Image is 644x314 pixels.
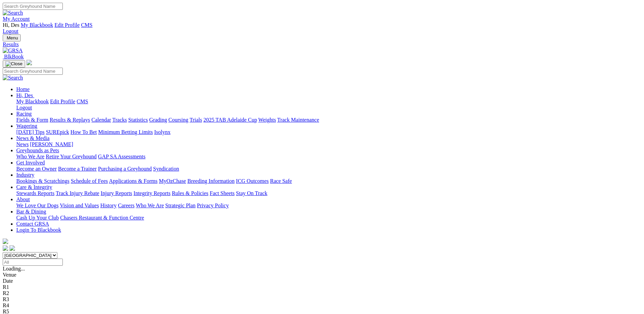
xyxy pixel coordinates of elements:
span: BlkBook [4,54,24,59]
a: Privacy Policy [197,203,229,208]
a: My Blackbook [16,99,49,104]
a: Care & Integrity [16,184,52,190]
span: Hi, Des [16,92,33,98]
a: How To Bet [71,129,97,135]
div: Get Involved [16,166,641,172]
a: GAP SA Assessments [98,154,146,159]
a: ICG Outcomes [236,178,269,184]
a: Login To Blackbook [16,227,61,233]
a: Statistics [128,117,148,123]
a: Stay On Track [236,190,267,196]
div: Date [3,278,641,284]
div: Bar & Dining [16,215,641,221]
a: History [100,203,116,208]
a: Injury Reports [100,190,132,196]
a: We Love Our Dogs [16,203,58,208]
a: Get Involved [16,160,45,165]
a: [DATE] Tips [16,129,44,135]
input: Select date [3,259,63,266]
a: Schedule of Fees [71,178,108,184]
a: Who We Are [16,154,44,159]
a: Hi, Des [16,92,34,98]
div: Industry [16,178,641,184]
a: Track Maintenance [277,117,319,123]
div: R2 [3,290,641,296]
a: Results [3,41,641,48]
a: Fields & Form [16,117,48,123]
a: Vision and Values [60,203,99,208]
img: GRSA [3,48,23,54]
a: Fact Sheets [210,190,235,196]
img: logo-grsa-white.png [26,60,32,65]
a: Trials [189,117,202,123]
div: R4 [3,302,641,309]
span: Hi, Des [3,22,19,28]
a: Calendar [91,117,111,123]
a: Who We Are [136,203,164,208]
a: Edit Profile [50,99,75,104]
div: Racing [16,117,641,123]
a: Breeding Information [187,178,235,184]
a: Wagering [16,123,37,129]
span: Menu [7,35,18,40]
a: BlkBook [3,54,24,59]
a: Stewards Reports [16,190,54,196]
a: 2025 TAB Adelaide Cup [203,117,257,123]
a: Track Injury Rebate [56,190,99,196]
div: Venue [3,272,641,278]
a: Contact GRSA [16,221,49,227]
a: Logout [16,105,32,110]
a: News & Media [16,135,50,141]
a: Tracks [112,117,127,123]
a: Rules & Policies [172,190,208,196]
div: Wagering [16,129,641,135]
a: Strategic Plan [165,203,196,208]
a: Become an Owner [16,166,57,172]
button: Toggle navigation [3,60,25,68]
div: Hi, Des [16,99,641,111]
a: News [16,141,29,147]
a: [PERSON_NAME] [30,141,73,147]
input: Search [3,68,63,75]
div: Care & Integrity [16,190,641,196]
img: Search [3,10,23,16]
a: Grading [149,117,167,123]
a: Racing [16,111,32,117]
a: Coursing [168,117,188,123]
img: twitter.svg [10,245,15,251]
div: R1 [3,284,641,290]
a: Purchasing a Greyhound [98,166,152,172]
a: SUREpick [46,129,69,135]
a: My Blackbook [21,22,53,28]
div: My Account [3,22,641,34]
a: About [16,196,30,202]
input: Search [3,3,63,10]
a: Become a Trainer [58,166,97,172]
a: Isolynx [154,129,170,135]
a: CMS [81,22,93,28]
a: Results & Replays [50,117,90,123]
a: Careers [118,203,134,208]
a: Cash Up Your Club [16,215,59,221]
a: Minimum Betting Limits [98,129,153,135]
div: R3 [3,296,641,302]
a: My Account [3,16,30,22]
a: Bookings & Scratchings [16,178,69,184]
img: facebook.svg [3,245,8,251]
img: Search [3,75,23,81]
a: Weights [258,117,276,123]
button: Toggle navigation [3,34,21,41]
img: Close [5,61,22,67]
div: Greyhounds as Pets [16,154,641,160]
a: Home [16,86,30,92]
div: News & Media [16,141,641,147]
div: About [16,203,641,209]
a: Syndication [153,166,179,172]
a: Edit Profile [54,22,79,28]
a: Greyhounds as Pets [16,147,59,153]
a: Applications & Forms [109,178,158,184]
a: Logout [3,28,18,34]
a: Retire Your Greyhound [46,154,97,159]
a: MyOzChase [159,178,186,184]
